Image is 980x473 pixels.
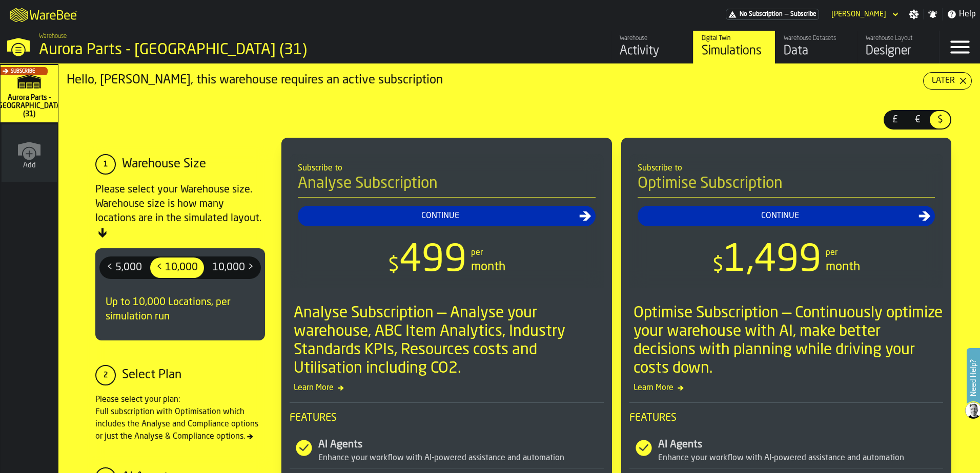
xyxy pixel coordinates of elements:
[298,162,596,175] div: Subscribe to
[471,259,505,275] div: month
[740,11,783,18] span: No Subscription
[205,256,261,279] label: button-switch-multi-10,000 >
[827,8,901,20] div: DropdownMenuValue-Bob Lueken Lueken
[39,41,316,59] div: Aurora Parts - [GEOGRAPHIC_DATA] (31)
[784,43,849,59] div: Data
[826,247,838,259] div: per
[943,8,980,20] label: button-toggle-Help
[638,162,935,175] div: Subscribe to
[388,255,399,276] span: $
[726,9,819,20] div: Menu Subscription
[629,411,944,425] span: Features
[638,175,935,198] h4: Optimise Subscription
[302,210,579,222] div: Continue
[95,365,116,385] div: 2
[923,72,972,90] button: button-Later
[905,9,923,19] label: button-toggle-Settings
[294,304,604,378] div: Analyse Subscription — Analyse your warehouse, ABC Item Analytics, Industry Standards KPIs, Resou...
[23,161,36,169] span: Add
[932,113,948,126] span: $
[634,304,944,378] div: Optimise Subscription — Continuously optimize your warehouse with AI, make better decisions with ...
[693,31,775,63] a: link-to-/wh/i/aa2e4adb-2cd5-4688-aa4a-ec82bcf75d46/simulations
[959,8,976,20] span: Help
[99,287,261,332] div: Up to 10,000 Locations, per simulation run
[1,65,58,124] a: link-to-/wh/i/aa2e4adb-2cd5-4688-aa4a-ec82bcf75d46/simulations
[928,75,959,87] div: Later
[318,452,604,464] div: Enhance your workflow with AI-powered assistance and automation
[638,206,935,226] button: button-Continue
[471,247,483,259] div: per
[642,210,919,222] div: Continue
[724,243,822,279] span: 1,499
[909,113,926,126] span: €
[95,154,116,175] div: 1
[122,367,181,383] div: Select Plan
[298,206,596,226] button: button-Continue
[929,110,951,130] label: button-switch-multi-$
[620,35,685,42] div: Warehouse
[887,113,903,126] span: £
[712,255,724,276] span: $
[103,260,146,276] span: < 5,000
[857,31,939,63] a: link-to-/wh/i/aa2e4adb-2cd5-4688-aa4a-ec82bcf75d46/designer
[298,175,596,198] h4: Analyse Subscription
[866,43,931,59] div: Designer
[930,111,950,128] div: thumb
[940,31,980,63] label: button-toggle-Menu
[702,35,767,42] div: Digital Twin
[39,33,67,40] span: Warehouse
[149,256,205,279] label: button-switch-multi-< 10,000
[831,10,886,18] div: DropdownMenuValue-Bob Lueken Lueken
[826,259,860,275] div: month
[290,382,604,394] span: Learn More
[968,349,979,406] label: Need Help?
[611,31,693,63] a: link-to-/wh/i/aa2e4adb-2cd5-4688-aa4a-ec82bcf75d46/feed/
[67,72,923,89] div: Hello, [PERSON_NAME], this warehouse requires an active subscription
[11,69,35,74] span: Subscribe
[150,257,204,278] div: thumb
[906,110,929,130] label: button-switch-multi-€
[2,124,57,184] a: link-to-/wh/new
[658,452,944,464] div: Enhance your workflow with AI-powered assistance and automation
[399,243,467,279] span: 499
[907,111,928,128] div: thumb
[122,156,206,173] div: Warehouse Size
[95,394,265,443] div: Please select your plan: Full subscription with Optimisation which includes the Analyse and Compl...
[785,11,788,18] span: —
[95,183,265,240] div: Please select your Warehouse size. Warehouse size is how many locations are in the simulated layout.
[702,43,767,59] div: Simulations
[290,411,604,425] span: Features
[620,43,685,59] div: Activity
[924,9,942,19] label: button-toggle-Notifications
[100,257,148,278] div: thumb
[885,111,905,128] div: thumb
[629,382,944,394] span: Learn More
[784,35,849,42] div: Warehouse Datasets
[866,35,931,42] div: Warehouse Layout
[318,438,604,452] div: AI Agents
[99,256,149,279] label: button-switch-multi-< 5,000
[206,257,260,278] div: thumb
[790,11,816,18] span: Subscribe
[775,31,857,63] a: link-to-/wh/i/aa2e4adb-2cd5-4688-aa4a-ec82bcf75d46/data
[208,260,258,276] span: 10,000 >
[658,438,944,452] div: AI Agents
[884,110,906,130] label: button-switch-multi-£
[152,260,202,276] span: < 10,000
[726,9,819,20] a: link-to-/wh/i/aa2e4adb-2cd5-4688-aa4a-ec82bcf75d46/pricing/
